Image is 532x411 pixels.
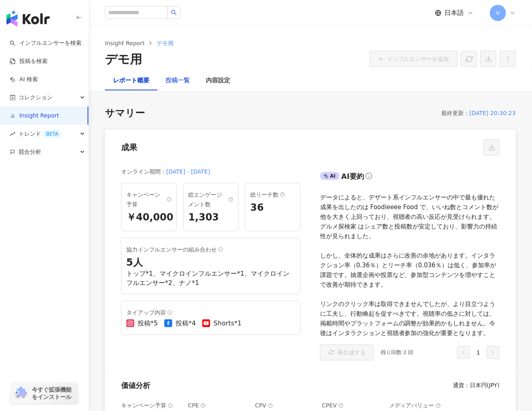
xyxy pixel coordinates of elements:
div: 通貨 ： 日本円 ( JPY ) [453,382,500,390]
div: 投稿一覧 [165,76,190,86]
div: メディアバリュー [389,401,450,411]
div: AI [320,172,339,180]
div: 内容設定 [206,76,230,86]
div: サマリー [105,107,145,120]
span: 競合分析 [19,143,41,161]
span: 今すぐ拡張機能をインストール [32,386,76,401]
div: ￥40,000 [126,211,172,224]
div: CPEV [322,401,383,411]
div: AI要約 [341,171,364,181]
button: インフルエンサーを追加 [370,51,458,67]
div: CPE [188,401,249,411]
div: 価値分析 [121,380,150,390]
span: コレクション [19,88,52,107]
span: V [496,8,500,17]
div: レポート概要 [113,76,149,86]
a: Insight Report [10,112,59,120]
a: chrome extension今すぐ拡張機能をインストール [10,382,78,404]
span: search [171,10,177,15]
div: 1 [457,346,500,359]
div: トップ*1、マイクロインフルエンサー*1、マイクロインフルエンサー*2、ナノ*1 [126,269,295,287]
span: デモ用 [157,40,174,46]
div: [DATE] 20:30:23 [469,108,516,118]
div: キャンペーン予算 [126,190,172,209]
a: Insight Report [103,39,146,48]
a: AI 検索 [10,75,38,84]
div: Shorts*1 [214,319,241,328]
div: 協力インフルエンサーの組み合わせ [126,245,295,254]
div: 総エンゲージメント数 [189,190,234,209]
span: トレンド [19,125,61,143]
div: キャンペーン予算 [121,401,182,411]
div: デモ用 [105,51,142,68]
img: chrome extension [13,387,28,400]
img: logo [6,10,50,27]
div: 36 [250,201,295,215]
div: 総リーチ数 [250,190,295,199]
div: 成果 [121,142,137,153]
div: 最終更新 ： [441,108,469,118]
div: [DATE] - [DATE] [166,167,210,176]
div: CPV [255,401,316,411]
div: 残り回数 2 回 [381,348,414,356]
span: 日本語 [445,8,464,17]
span: rise [10,131,15,137]
div: データによると、デザート系インフルエンサーの中で最も優れた成果を出したのは Foodieeee Food で、いいね数とコメント数が他を大きく上回っており、視聴者の高い反応が見受けられます。グル... [320,193,500,338]
div: 1,303 [189,211,234,224]
div: AIAI要約 [320,170,500,186]
a: 投稿を検索 [10,57,48,65]
div: タイアップ内容 [126,308,295,317]
div: 5 人 [126,256,295,270]
a: searchインフルエンサーを検索 [10,39,82,47]
div: オンライン期間 ： [121,167,166,176]
button: 再生成する [320,344,374,361]
div: BETA [43,130,61,138]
